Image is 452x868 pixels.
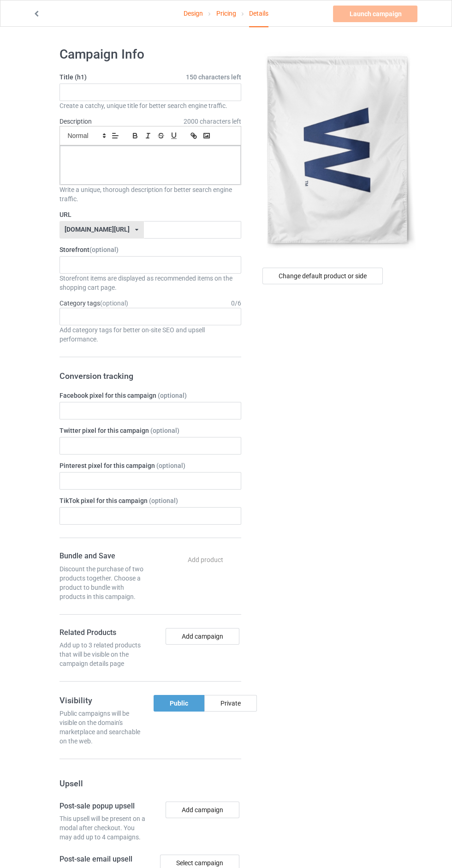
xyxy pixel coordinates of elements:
span: (optional) [158,392,187,399]
div: Discount the purchase of two products together. Choose a product to bundle with products in this ... [59,564,147,601]
div: Public [154,695,204,712]
h3: Upsell [59,778,241,789]
div: Add up to 3 related products that will be visible on the campaign details page [59,641,147,668]
h4: Bundle and Save [59,551,147,561]
h3: Visibility [59,695,147,706]
label: Title (h1) [59,72,241,82]
h3: Conversion tracking [59,371,241,381]
div: 0 / 6 [231,299,241,308]
div: This upsell will be present on a modal after checkout. You may add up to 4 campaigns. [59,814,147,842]
div: Change default product or side [262,268,383,284]
span: (optional) [150,427,179,434]
h1: Campaign Info [59,46,241,63]
button: Add campaign [166,802,239,818]
span: (optional) [149,497,178,504]
label: Storefront [59,245,241,254]
label: Twitter pixel for this campaign [59,426,241,435]
div: Storefront items are displayed as recommended items on the shopping cart page. [59,274,241,292]
label: Facebook pixel for this campaign [59,391,241,400]
div: Create a catchy, unique title for better search engine traffic. [59,101,241,110]
span: (optional) [156,462,185,469]
label: Category tags [59,299,128,308]
span: 2000 characters left [184,117,241,126]
span: (optional) [89,246,119,253]
a: Design [184,0,203,26]
a: Pricing [216,0,236,26]
label: Pinterest pixel for this campaign [59,461,241,470]
h4: Post-sale popup upsell [59,802,147,811]
h4: Related Products [59,628,147,638]
label: TikTok pixel for this campaign [59,496,241,505]
h4: Post-sale email upsell [59,855,147,864]
label: URL [59,210,241,219]
div: Public campaigns will be visible on the domain's marketplace and searchable on the web. [59,709,147,746]
div: Write a unique, thorough description for better search engine traffic. [59,185,241,204]
span: 150 characters left [186,72,241,82]
div: [DOMAIN_NAME][URL] [65,226,130,233]
div: Private [204,695,257,712]
button: Add campaign [166,628,239,645]
div: Details [249,0,268,27]
span: (optional) [100,299,128,307]
label: Description [59,118,92,125]
div: Add category tags for better on-site SEO and upsell performance. [59,325,241,344]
